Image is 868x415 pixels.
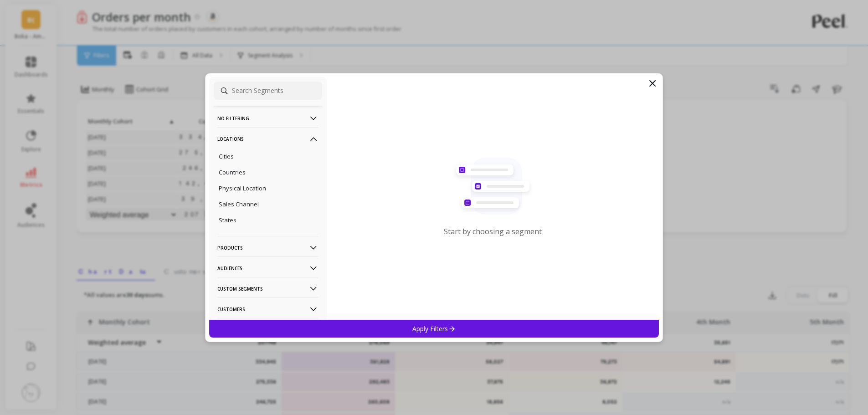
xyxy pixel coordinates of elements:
[219,184,266,192] p: Physical Location
[412,324,456,333] p: Apply Filters
[217,107,318,130] p: No filtering
[219,168,246,176] p: Countries
[219,200,259,208] p: Sales Channel
[217,297,318,321] p: Customers
[217,236,318,259] p: Products
[219,152,234,160] p: Cities
[217,277,318,300] p: Custom Segments
[219,216,236,224] p: States
[217,127,318,150] p: Locations
[217,318,318,341] p: Orders
[217,256,318,280] p: Audiences
[214,82,322,100] input: Search Segments
[444,226,542,236] p: Start by choosing a segment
